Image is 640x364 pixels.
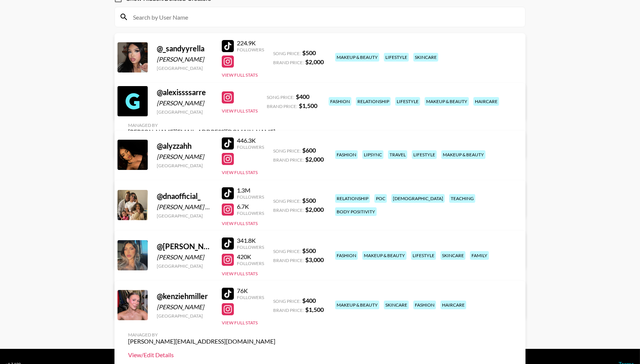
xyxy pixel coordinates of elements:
div: relationship [356,97,391,106]
button: View Full Stats [222,170,258,175]
div: [GEOGRAPHIC_DATA] [157,313,213,319]
button: View Full Stats [222,320,258,325]
div: Followers [237,47,264,52]
span: Brand Price: [273,207,304,213]
div: fashion [335,150,358,159]
div: lifestyle [411,251,436,260]
div: [GEOGRAPHIC_DATA] [157,65,213,71]
div: makeup & beauty [335,301,379,309]
div: lipsync [362,150,383,159]
div: poc [374,194,387,203]
div: Followers [237,194,264,200]
div: [PERSON_NAME] [157,303,213,311]
div: 446.3K [237,137,264,144]
div: Followers [237,244,264,250]
div: @ alyzzahh [157,141,213,151]
input: Search by User Name [128,11,521,23]
div: [PERSON_NAME] [157,253,213,261]
span: Brand Price: [273,258,304,263]
span: Brand Price: [273,157,304,163]
strong: $ 400 [296,93,309,100]
strong: $ 2,000 [305,58,324,65]
strong: $ 500 [302,49,316,56]
div: Followers [237,210,264,216]
div: [GEOGRAPHIC_DATA] [157,213,213,219]
div: Managed By [128,332,275,338]
span: Song Price: [273,248,301,254]
div: [PERSON_NAME][EMAIL_ADDRESS][DOMAIN_NAME] [128,128,275,136]
button: View Full Stats [222,271,258,276]
strong: $ 2,000 [305,206,324,213]
div: haircare [473,97,499,106]
div: lifestyle [395,97,420,106]
span: Song Price: [273,198,301,204]
strong: $ 500 [302,247,316,254]
div: [GEOGRAPHIC_DATA] [157,163,213,168]
div: @ alexissssarre [157,88,213,97]
div: fashion [329,97,351,106]
div: skincare [384,301,409,309]
div: makeup & beauty [362,251,407,260]
div: 6.7K [237,203,264,210]
div: family [470,251,489,260]
span: Brand Price: [273,60,304,65]
div: makeup & beauty [335,53,379,62]
strong: $ 1,500 [305,306,324,313]
div: Managed By [128,122,275,128]
div: skincare [413,53,438,62]
span: Song Price: [273,148,301,154]
a: View/Edit Details [128,351,275,359]
div: 76K [237,287,264,295]
div: Followers [237,295,264,300]
div: 420K [237,253,264,261]
span: Song Price: [267,94,294,100]
div: @ _sandyyrella [157,44,213,53]
div: [PERSON_NAME] [157,153,213,160]
strong: $ 400 [302,297,316,304]
div: lifestyle [412,150,437,159]
div: haircare [441,301,466,309]
span: Brand Price: [273,307,304,313]
strong: $ 3,000 [305,256,324,263]
div: fashion [413,301,436,309]
button: View Full Stats [222,108,258,114]
div: skincare [441,251,465,260]
div: [PERSON_NAME] & [PERSON_NAME] [157,203,213,211]
div: Followers [237,144,264,150]
div: [DEMOGRAPHIC_DATA] [391,194,445,203]
div: relationship [335,194,370,203]
div: [PERSON_NAME] [157,56,213,63]
div: lifestyle [384,53,409,62]
strong: $ 600 [302,147,316,154]
div: [PERSON_NAME][EMAIL_ADDRESS][DOMAIN_NAME] [128,338,275,345]
strong: $ 500 [302,197,316,204]
div: @ kenziehmiller [157,292,213,301]
button: View Full Stats [222,221,258,226]
div: makeup & beauty [425,97,469,106]
div: @ [PERSON_NAME] [157,242,213,251]
div: 341.8K [237,237,264,244]
span: Song Price: [273,298,301,304]
button: View Full Stats [222,72,258,78]
div: 224.9K [237,39,264,47]
div: [GEOGRAPHIC_DATA] [157,109,213,115]
div: Followers [237,261,264,266]
div: makeup & beauty [441,150,485,159]
strong: $ 1,500 [299,102,317,109]
div: body positivity [335,207,377,216]
div: fashion [335,251,358,260]
div: teaching [449,194,475,203]
div: 1.3M [237,187,264,194]
div: travel [388,150,407,159]
span: Song Price: [273,51,301,56]
strong: $ 2,000 [305,156,324,163]
span: Brand Price: [267,103,297,109]
div: [GEOGRAPHIC_DATA] [157,263,213,269]
div: [PERSON_NAME] [157,99,213,107]
div: @ dnaofficial_ [157,191,213,201]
